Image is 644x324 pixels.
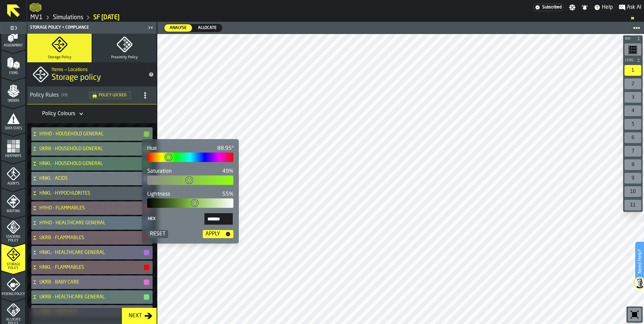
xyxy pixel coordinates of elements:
[147,167,172,175] label: Saturation
[147,230,168,238] button: button-Reset
[147,213,233,225] label: input-value-Hex
[147,144,157,153] label: Hue
[172,167,233,175] output: 49%
[148,217,204,221] span: Hex
[170,190,233,198] output: 55%
[147,190,170,198] label: Lightness
[636,242,643,280] label: Need Help?
[204,213,233,225] input: input-value-Hex input-value-Hex
[147,230,168,238] div: Reset
[157,144,233,153] output: 88.95°
[203,230,223,238] div: Apply
[203,230,233,238] button: button-Apply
